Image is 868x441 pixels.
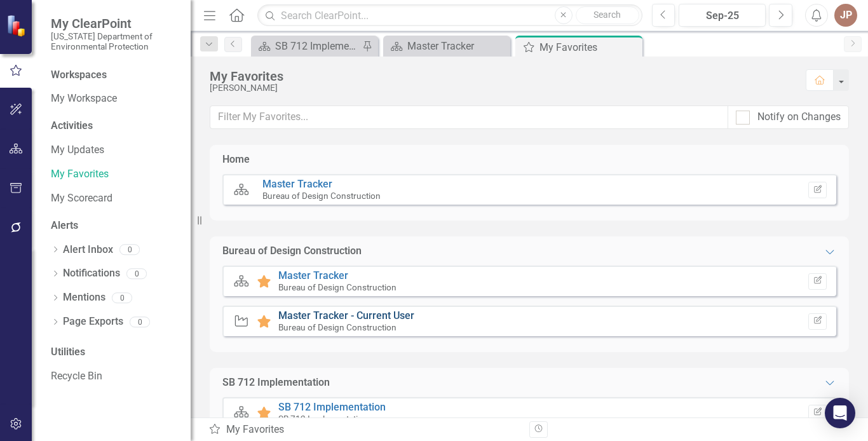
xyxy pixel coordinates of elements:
div: Home [222,153,250,167]
div: 0 [130,316,150,327]
small: Bureau of Design Construction [278,322,397,332]
small: SB 712 Implementation [278,414,368,424]
a: Alert Inbox [63,243,113,257]
div: Notify on Changes [757,110,841,125]
a: My Workspace [51,92,178,106]
button: JP [834,4,857,27]
a: My Updates [51,143,178,158]
div: Activities [51,119,178,133]
div: My Favorites [210,69,793,83]
a: Recycle Bin [51,369,178,384]
div: My Favorites [208,423,520,437]
div: Utilities [51,345,178,360]
div: SB 712 Implementation [222,376,330,390]
div: Master Tracker [407,38,507,54]
div: SB 712 Implementation [275,38,359,54]
a: Master Tracker - Current User [278,309,414,322]
a: SB 712 Implementation [254,38,359,54]
div: 0 [126,268,147,279]
a: My Scorecard [51,191,178,206]
div: Open Intercom Messenger [825,398,855,428]
button: Set Home Page [808,182,827,198]
div: 0 [119,245,140,255]
small: Bureau of Design Construction [278,282,397,292]
div: Workspaces [51,68,107,83]
a: Mentions [63,290,105,305]
button: Sep-25 [679,4,766,27]
a: Notifications [63,266,120,281]
img: ClearPoint Strategy [6,14,29,36]
div: 0 [112,292,132,303]
div: Alerts [51,219,178,233]
div: Sep-25 [683,8,761,24]
a: Page Exports [63,315,123,329]
a: Master Tracker [386,38,507,54]
button: Search [576,6,639,24]
input: Filter My Favorites... [210,105,728,129]
a: My Favorites [51,167,178,182]
a: Master Tracker [278,269,348,282]
div: Bureau of Design Construction [222,244,362,259]
a: SB 712 Implementation [278,401,386,413]
input: Search ClearPoint... [257,4,642,27]
span: My ClearPoint [51,16,178,31]
div: [PERSON_NAME] [210,83,793,93]
small: Bureau of Design Construction [262,191,381,201]
a: Master Tracker [262,178,332,190]
div: My Favorites [539,39,639,55]
span: Search [593,10,621,20]
small: [US_STATE] Department of Environmental Protection [51,31,178,52]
